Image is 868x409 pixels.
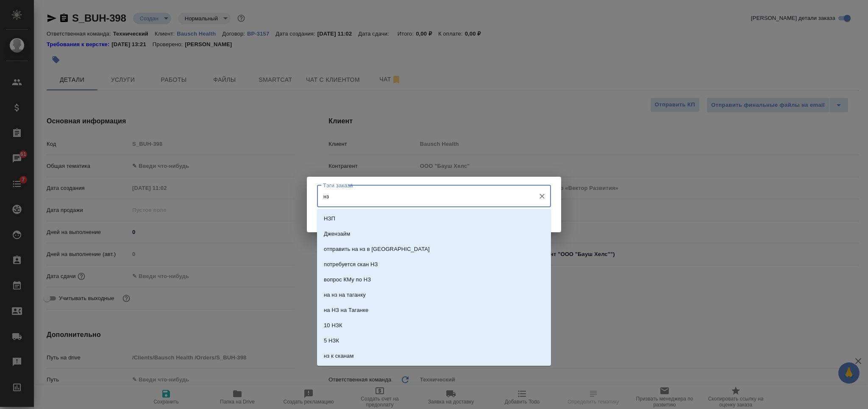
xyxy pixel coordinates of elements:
[324,214,335,223] p: НЗП
[324,352,353,360] p: нз к сканам
[324,321,342,330] p: 10 НЗК
[324,230,350,238] p: Джензайм
[324,306,368,314] p: на НЗ на Таганке
[324,337,339,345] p: 5 НЗК
[324,275,371,284] p: вопрос КМу по НЗ
[324,291,366,299] p: на нз на таганку
[324,260,378,269] p: потребуется скан НЗ
[324,245,430,253] p: отправить на нз в [GEOGRAPHIC_DATA]
[536,190,548,202] button: Очистить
